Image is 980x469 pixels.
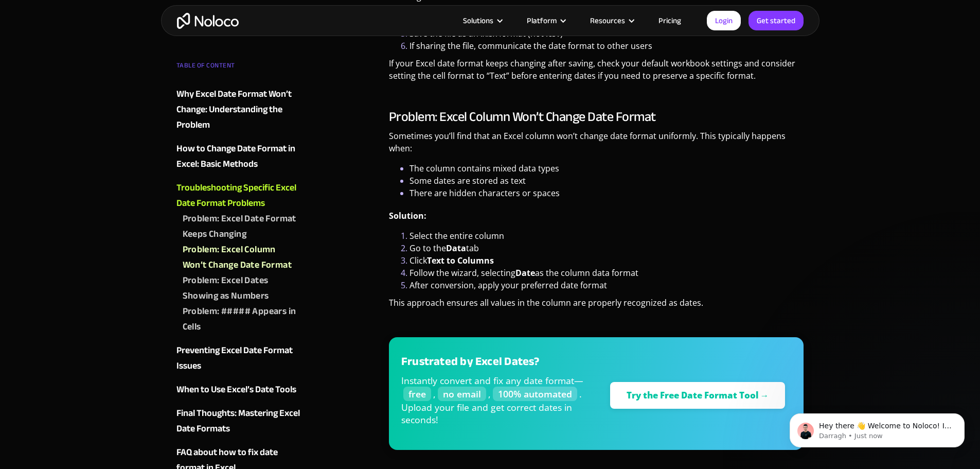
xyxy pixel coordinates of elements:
strong: Date [515,267,535,279]
a: home [177,13,239,29]
div: Platform [514,14,577,27]
strong: Data [446,242,466,254]
li: Click [409,254,804,267]
li: Follow the wizard, selecting as the column data format [409,267,804,279]
li: Some dates are stored as text [409,175,804,187]
span: no email [438,387,486,401]
div: Resources [590,14,625,27]
li: Select the entire column [409,230,804,242]
a: Problem: Excel Date Format Keeps Changing [183,211,301,242]
strong: Solution: [389,210,426,221]
a: When to Use Excel’s Date Tools [176,382,301,397]
a: Problem: ##### Appears in Cells [183,304,301,335]
li: There are hidden characters or spaces [409,187,804,199]
h3: Problem: Excel Column Won’t Change Date Format [389,109,804,125]
li: Go to the tab [409,242,804,254]
p: Sometimes you’ll find that an Excel column won’t change date format uniformly. This typically hap... [389,130,804,162]
li: If sharing the file, communicate the date format to other users [409,40,804,52]
iframe: Intercom notifications message [774,392,980,464]
div: TABLE OF CONTENT [176,58,301,78]
a: Get started [749,11,804,30]
div: Solutions [463,14,493,27]
li: The column contains mixed data types [409,162,804,175]
li: After conversion, apply your preferred date format [409,279,804,291]
a: Why Excel Date Format Won’t Change: Understanding the Problem [176,86,301,133]
div: Solutions [450,14,514,27]
a: Pricing [646,14,694,27]
a: Troubleshooting Specific Excel Date Format Problems [176,180,301,211]
a: Try the Free Date Format Tool → [610,382,786,409]
h3: Frustrated by Excel Dates? [401,354,592,369]
div: Resources [577,14,646,27]
a: Final Thoughts: Mastering Excel Date Formats [176,406,301,437]
p: If your Excel date format keeps changing after saving, check your default workbook settings and c... [389,57,804,90]
p: This approach ensures all values in the column are properly recognized as dates. [389,297,804,317]
span: 100% automated [493,387,577,401]
a: Preventing Excel Date Format Issues [176,343,301,374]
strong: Text to Columns [427,255,494,266]
a: How to Change Date Format in Excel: Basic Methods [176,141,301,172]
a: Problem: Excel Dates Showing as Numbers [183,273,301,304]
a: Problem: Excel Column Won’t Change Date Format [183,242,301,273]
div: Platform [527,14,557,27]
span: free [403,387,431,401]
div: When to Use Excel’s Date Tools [176,382,296,397]
p: Instantly convert and fix any date format— , , . Upload your file and get correct dates in seconds! [401,374,592,433]
a: Login [707,11,741,30]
